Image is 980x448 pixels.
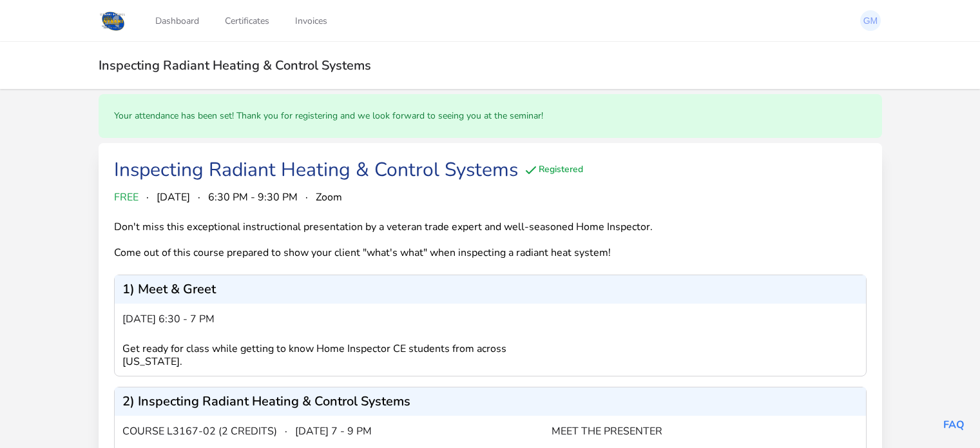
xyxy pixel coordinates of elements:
span: [DATE] 7 - 9 pm [295,424,372,439]
span: · [198,190,200,205]
p: 1) Meet & Greet [122,283,216,296]
span: Course L3167-02 (2 credits) [122,424,277,439]
div: Registered [523,162,583,178]
div: Don't miss this exceptional instructional presentation by a veteran trade expert and well-seasone... [114,220,678,259]
div: Your attendance has been set! Thank you for registering and we look forward to seeing you at the ... [99,94,882,138]
div: Get ready for class while getting to know Home Inspector CE students from across [US_STATE]. [122,342,552,368]
span: · [285,424,287,439]
p: 2) Inspecting Radiant Heating & Control Systems [122,395,410,408]
span: FREE [114,190,139,205]
span: · [305,190,308,205]
a: FAQ [943,418,965,432]
div: Meet the Presenter [552,424,858,439]
span: Zoom [316,190,342,205]
h2: Inspecting Radiant Heating & Control Systems [99,57,882,73]
span: · [146,190,149,205]
div: Inspecting Radiant Heating & Control Systems [114,159,518,182]
span: 6:30 PM - 9:30 PM [208,190,298,205]
span: [DATE] [157,190,190,205]
span: [DATE] 6:30 - 7 pm [122,311,215,327]
img: Logo [99,9,128,32]
img: Greg Mccarty [860,10,881,31]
